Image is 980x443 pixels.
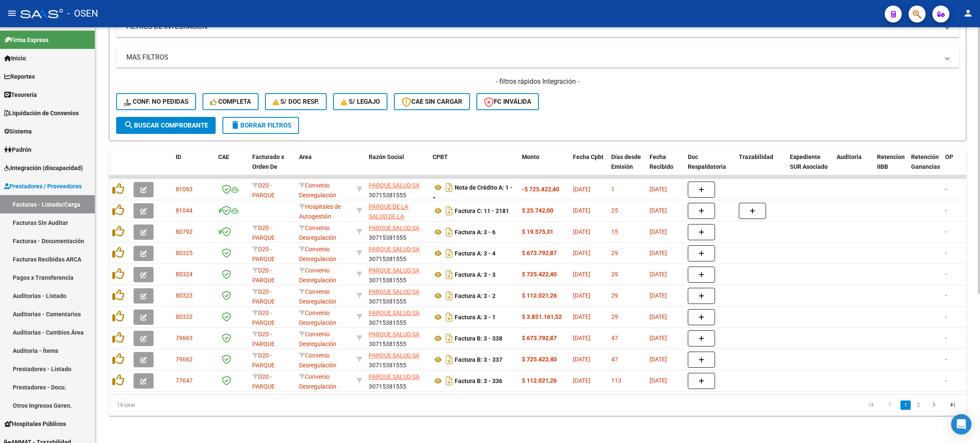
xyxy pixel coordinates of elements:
[299,203,341,220] span: Hospitales de Autogestión
[299,288,336,305] span: Convenio Desregulación
[522,377,557,384] strong: $ 112.021,26
[455,314,496,321] strong: Factura A: 3 - 1
[476,93,539,110] button: FC Inválida
[863,400,879,410] a: go to first page
[573,377,590,384] span: [DATE]
[650,313,667,320] span: [DATE]
[945,313,947,320] span: -
[124,98,188,105] span: Conf. no pedidas
[570,148,608,185] datatable-header-cell: Fecha Cpbt
[522,250,557,256] strong: $ 673.792,87
[444,204,455,218] i: Descargar documento
[369,308,426,326] div: 30715381555
[124,120,134,130] mat-icon: search
[911,153,940,170] span: Retención Ganancias
[176,186,193,193] span: 81093
[369,372,426,390] div: 30715381555
[369,182,419,189] span: PARQUE SALUD SA
[573,335,590,341] span: [DATE]
[252,224,275,241] span: D20 - PARQUE
[522,335,557,341] strong: $ 673.792,87
[218,153,229,160] span: CAE
[455,229,496,236] strong: Factura A: 3 - 6
[951,414,971,434] div: Open Intercom Messenger
[688,153,726,170] span: Doc Respaldatoria
[522,186,559,193] strong: -$ 725.422,40
[522,313,562,320] strong: $ 3.851.161,52
[172,148,215,185] datatable-header-cell: ID
[945,250,947,256] span: -
[299,331,336,347] span: Convenio Desregulación
[299,352,336,369] span: Convenio Desregulación
[608,148,646,185] datatable-header-cell: Días desde Emisión
[369,153,404,160] span: Razón Social
[908,148,942,185] datatable-header-cell: Retención Ganancias
[4,72,35,81] span: Reportes
[790,153,828,170] span: Expediente SUR Asociado
[684,148,735,185] datatable-header-cell: Doc Respaldatoria
[735,148,786,185] datatable-header-cell: Trazabilidad
[444,247,455,260] i: Descargar documento
[429,148,518,185] datatable-header-cell: CPBT
[573,356,590,363] span: [DATE]
[945,271,947,278] span: -
[913,400,923,410] a: 2
[455,378,502,384] strong: Factura B: 3 - 336
[252,331,275,347] span: D20 - PARQUE
[945,400,961,410] a: go to last page
[252,246,275,262] span: D20 - PARQUE
[650,186,667,193] span: [DATE]
[573,153,604,160] span: Fecha Cpbt
[176,292,193,299] span: 80323
[4,182,82,191] span: Prestadores / Proveedores
[176,313,193,320] span: 80322
[573,292,590,299] span: [DATE]
[126,53,939,62] mat-panel-title: MAS FILTROS
[611,271,618,278] span: 29
[116,93,196,110] button: Conf. no pedidas
[650,250,667,256] span: [DATE]
[444,268,455,281] i: Descargar documento
[899,398,912,412] li: page 1
[176,207,193,214] span: 81044
[455,356,502,363] strong: Factura B: 3 - 337
[444,310,455,324] i: Descargar documento
[945,153,953,160] span: OP
[522,153,539,160] span: Monto
[369,203,426,258] span: PARQUE DE LA SALUD DE LA PROVINCIA DE [GEOGRAPHIC_DATA] [PERSON_NAME] XVII - NRO 70
[573,313,590,320] span: [DATE]
[4,35,48,45] span: Firma Express
[650,153,673,170] span: Fecha Recibido
[369,352,419,359] span: PARQUE SALUD SA
[67,4,98,23] span: - OSEN
[296,148,353,185] datatable-header-cell: Area
[650,271,667,278] span: [DATE]
[646,148,684,185] datatable-header-cell: Fecha Recibido
[249,148,296,185] datatable-header-cell: Facturado x Orden De
[611,186,615,193] span: 1
[252,153,284,170] span: Facturado x Orden De
[369,373,419,380] span: PARQUE SALUD SA
[4,108,79,118] span: Liquidación de Convenios
[573,271,590,278] span: [DATE]
[522,356,557,363] strong: $ 725.422,40
[945,207,947,214] span: -
[945,356,947,363] span: -
[252,352,275,369] span: D20 - PARQUE
[650,207,667,214] span: [DATE]
[611,228,618,235] span: 15
[518,148,570,185] datatable-header-cell: Monto
[926,400,942,410] a: go to next page
[299,182,336,199] span: Convenio Desregulación
[369,223,426,241] div: 30715381555
[252,288,275,305] span: D20 - PARQUE
[945,335,947,341] span: -
[369,351,426,369] div: 30715381555
[573,228,590,235] span: [DATE]
[176,335,193,341] span: 79663
[444,332,455,345] i: Descargar documento
[369,181,426,199] div: 30715381555
[650,356,667,363] span: [DATE]
[455,271,496,278] strong: Factura A: 3 - 3
[573,250,590,256] span: [DATE]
